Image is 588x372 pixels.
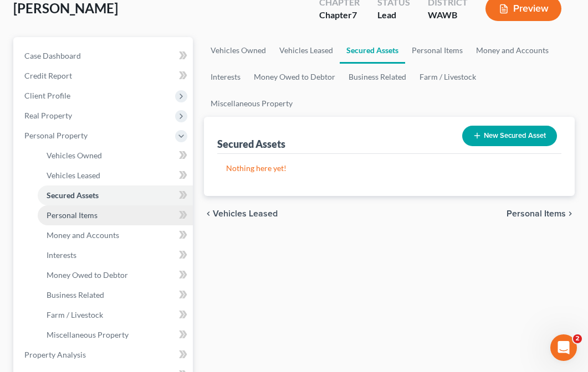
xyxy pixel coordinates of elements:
span: 2 [573,334,582,343]
span: 7 [352,9,357,20]
a: Property Analysis [16,345,193,365]
span: Money Owed to Debtor [47,270,128,280]
p: Nothing here yet! [226,163,553,174]
button: chevron_left Vehicles Leased [204,209,278,218]
span: Vehicles Owned [47,151,102,160]
a: Business Related [38,285,193,305]
a: Money Owed to Debtor [38,265,193,285]
button: Personal Items chevron_right [507,209,575,218]
a: Money Owed to Debtor [247,64,342,90]
a: Vehicles Leased [38,166,193,185]
span: Case Dashboard [24,51,81,60]
a: Interests [204,64,247,90]
div: WAWB [428,9,468,22]
a: Secured Assets [340,37,405,64]
a: Money and Accounts [38,225,193,245]
span: Property Analysis [24,350,86,359]
i: chevron_right [566,209,575,218]
a: Personal Items [38,205,193,225]
span: Vehicles Leased [47,170,100,180]
span: Money and Accounts [47,230,119,240]
a: Personal Items [405,37,469,64]
a: Vehicles Owned [204,37,273,64]
span: Miscellaneous Property [47,330,129,339]
a: Miscellaneous Property [38,325,193,345]
a: Vehicles Leased [273,37,340,64]
span: Client Profile [24,91,70,100]
span: Personal Property [24,131,88,140]
a: Farm / Livestock [38,305,193,325]
button: New Secured Asset [462,126,557,146]
span: Farm / Livestock [47,310,103,319]
a: Credit Report [16,66,193,86]
a: Money and Accounts [469,37,555,64]
a: Farm / Livestock [413,64,483,90]
iframe: Intercom live chat [550,334,577,361]
i: chevron_left [204,209,213,218]
div: Chapter [319,9,360,22]
span: Personal Items [47,210,98,220]
a: Business Related [342,64,413,90]
span: Vehicles Leased [213,209,278,218]
div: Secured Assets [217,137,285,151]
span: Interests [47,250,76,260]
span: Secured Assets [47,190,99,200]
span: Real Property [24,111,72,120]
div: Lead [377,9,410,22]
span: Personal Items [507,209,566,218]
a: Case Dashboard [16,46,193,66]
span: Business Related [47,290,104,299]
span: Credit Report [24,71,72,80]
a: Interests [38,245,193,265]
a: Secured Assets [38,185,193,205]
a: Vehicles Owned [38,146,193,166]
a: Miscellaneous Property [204,90,299,117]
